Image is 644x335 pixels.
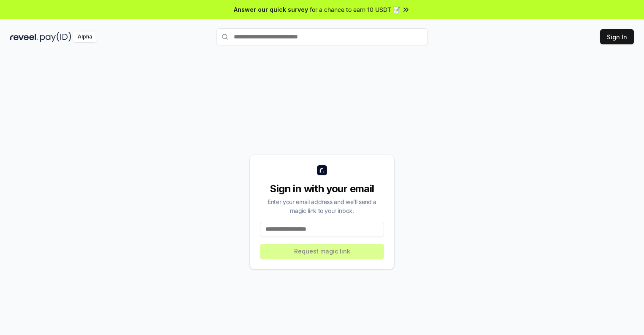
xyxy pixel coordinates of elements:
[310,5,400,14] span: for a chance to earn 10 USDT 📝
[234,5,308,14] span: Answer our quick survey
[260,197,384,215] div: Enter your email address and we’ll send a magic link to your inbox.
[260,182,384,196] div: Sign in with your email
[600,29,634,44] button: Sign In
[10,32,38,42] img: reveel_dark
[40,32,71,42] img: pay_id
[73,32,97,42] div: Alpha
[317,165,327,175] img: logo_small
